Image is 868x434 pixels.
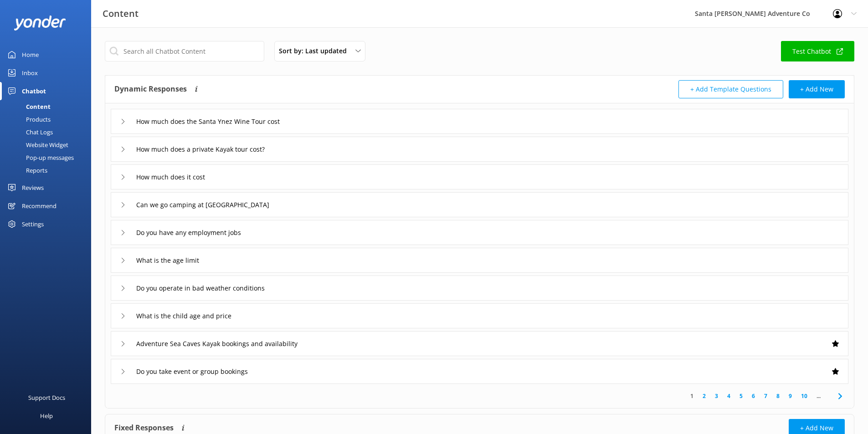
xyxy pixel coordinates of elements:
div: Settings [22,215,44,233]
div: Chat Logs [5,126,53,138]
a: 2 [698,392,710,400]
a: 3 [710,392,723,400]
a: 4 [723,392,735,400]
div: Content [5,100,51,113]
a: 8 [772,392,784,400]
div: Home [22,46,39,64]
h4: Dynamic Responses [114,80,187,98]
div: Reports [5,164,47,177]
a: Test Chatbot [781,41,854,61]
div: Inbox [22,64,38,82]
a: Content [5,100,91,113]
div: Products [5,113,51,126]
a: 7 [760,392,772,400]
a: 6 [747,392,760,400]
button: + Add New [789,80,845,98]
h3: Content [103,6,139,21]
a: 1 [686,392,698,400]
a: 9 [784,392,796,400]
span: ... [812,392,825,400]
a: Website Widget [5,138,91,151]
a: Products [5,113,91,126]
img: yonder-white-logo.png [14,15,66,31]
button: + Add Template Questions [678,80,783,98]
div: Support Docs [28,388,65,407]
a: 5 [735,392,747,400]
input: Search all Chatbot Content [105,41,264,61]
div: Website Widget [5,138,68,151]
div: Chatbot [22,82,46,100]
a: Chat Logs [5,126,91,138]
span: Sort by: Last updated [279,46,352,56]
a: Reports [5,164,91,177]
div: Help [40,407,53,425]
div: Recommend [22,197,56,215]
a: Pop-up messages [5,151,91,164]
div: Pop-up messages [5,151,74,164]
div: Reviews [22,179,44,197]
a: 10 [796,392,812,400]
